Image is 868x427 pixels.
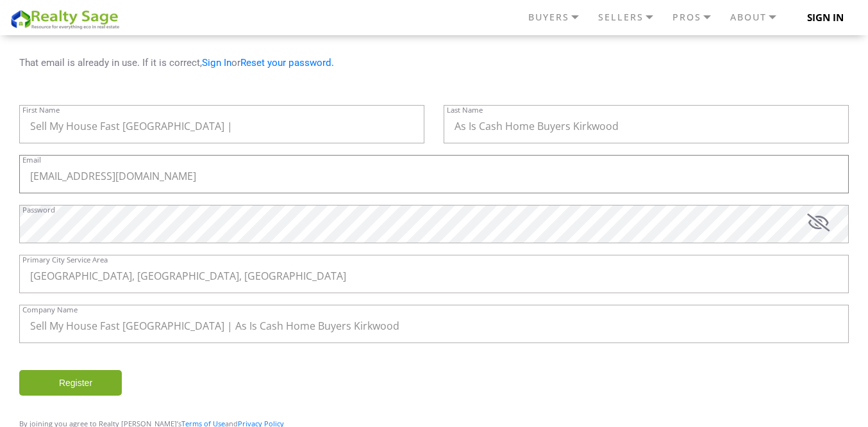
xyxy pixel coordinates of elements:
[22,156,41,163] label: Email
[202,57,231,68] a: Sign In
[669,6,727,28] a: PROS
[240,57,334,68] a: Reset your password.
[525,6,595,28] a: BUYERS
[595,6,669,28] a: SELLERS
[19,370,122,396] input: Register
[22,106,60,113] label: First Name
[792,5,858,31] button: Sign In
[447,106,483,113] label: Last Name
[22,206,55,213] label: Password
[19,56,849,70] p: That email is already in use. If it is correct, or
[22,256,108,263] label: Primary City Service Area
[727,6,792,28] a: ABOUT
[22,306,78,313] label: Company Name
[10,8,125,30] img: REALTY SAGE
